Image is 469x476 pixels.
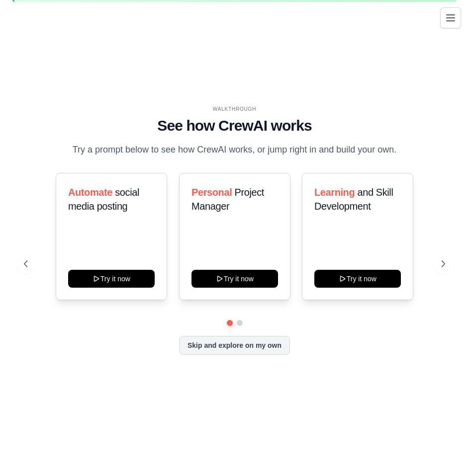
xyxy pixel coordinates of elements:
[419,428,469,476] iframe: Chat Widget
[191,187,264,212] span: Project Manager
[179,336,290,355] button: Skip and explore on my own
[314,270,401,288] button: Try it now
[191,187,232,198] span: Personal
[419,428,469,476] div: Widget de chat
[24,105,445,113] div: WALKTHROUGH
[24,117,445,135] h1: See how CrewAI works
[68,270,155,288] button: Try it now
[68,143,402,157] p: Try a prompt below to see how CrewAI works, or jump right in and build your own.
[191,270,278,288] button: Try it now
[314,187,355,198] span: Learning
[68,187,112,198] span: Automate
[440,7,461,28] button: Toggle navigation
